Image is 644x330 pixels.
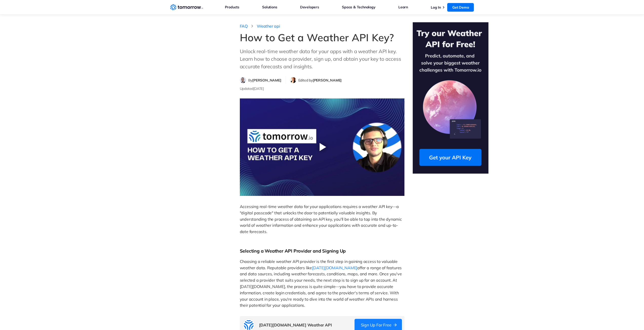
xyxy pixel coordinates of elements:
a: Log In [431,5,441,10]
a: Weather api [257,24,280,29]
a: Developers [300,4,319,10]
img: Michelle Meyer editor profile picture [290,77,296,83]
a: Space & Technology [342,4,375,10]
a: Home link [170,4,203,11]
h3: [DATE][DOMAIN_NAME] Weather API [259,322,354,328]
a: Get Demo [447,3,474,12]
a: FAQ [240,24,248,29]
span: Updated [DATE] [240,86,264,91]
span: Selecting a Weather API Provider and Signing Up [240,248,346,254]
img: Try Our Weather API for Free [413,22,489,174]
span: Accessing real-time weather data for your applications requires a weather API key—a "digital pass... [240,204,403,234]
span: [PERSON_NAME] [313,78,342,82]
a: [DATE][DOMAIN_NAME] [312,265,357,270]
span: Edited by [298,78,342,82]
h1: How to Get a Weather API Key? [240,31,404,44]
span: offer a range of features and data sources, including weather forecasts, conditions, maps, and mo... [240,265,403,308]
img: Filip Dimkovski [240,77,246,83]
p: Unlock real-time weather data for your apps with a weather API key. Learn how to choose a provide... [240,48,404,70]
span: [PERSON_NAME] [252,78,281,82]
a: Solutions [262,4,277,10]
span: Choosing a reliable weather API provider is the first step in gaining access to valuable weather ... [240,259,399,270]
a: Learn [398,4,408,10]
a: Products [225,4,239,10]
nav: breadcrumb [240,22,404,29]
span: By [248,78,281,82]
